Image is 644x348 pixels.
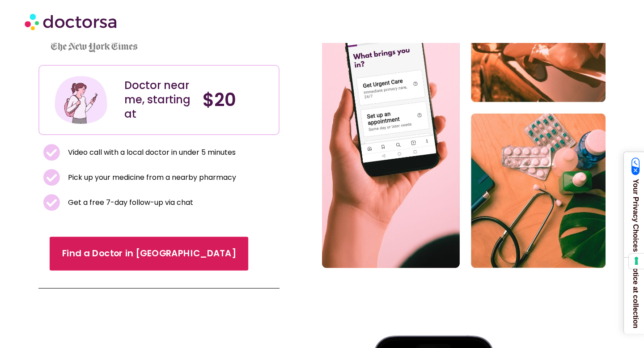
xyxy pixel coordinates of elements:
div: Doctor near me, starting at [124,78,194,121]
span: Get a free 7-day follow-up via chat [66,196,193,209]
h4: $20 [203,89,272,110]
span: Pick up your medicine from a nearby pharmacy [66,171,236,184]
span: Find a Doctor in [GEOGRAPHIC_DATA] [62,247,236,260]
button: Your consent preferences for tracking technologies [629,254,644,269]
img: Illustration depicting a young woman in a casual outfit, engaged with her smartphone. She has a p... [53,72,109,128]
a: Find a Doctor in [GEOGRAPHIC_DATA] [50,237,249,271]
span: Video call with a local doctor in under 5 minutes [66,146,236,159]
